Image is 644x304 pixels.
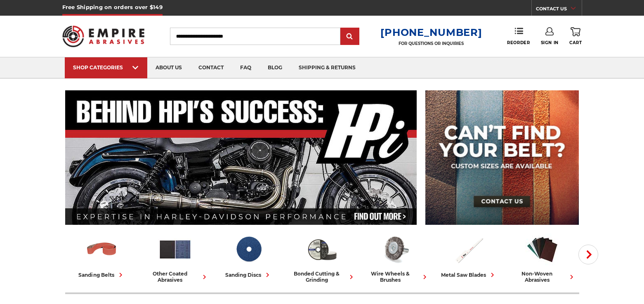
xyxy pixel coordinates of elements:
[190,57,232,78] a: contact
[425,90,579,225] img: promo banner for custom belts.
[290,57,364,78] a: shipping & returns
[452,232,486,266] img: Metal Saw Blades
[289,232,356,283] a: bonded cutting & grinding
[378,232,413,266] img: Wire Wheels & Brushes
[259,57,290,78] a: blog
[569,40,582,45] span: Cart
[380,41,482,46] p: FOR QUESTIONS OR INQUIRIES
[289,271,356,283] div: bonded cutting & grinding
[158,232,192,266] img: Other Coated Abrasives
[142,271,209,283] div: other coated abrasives
[73,64,139,71] div: SHOP CATEGORIES
[79,271,125,279] div: sanding belts
[215,232,282,279] a: sanding discs
[231,232,266,266] img: Sanding Discs
[342,28,358,45] input: Submit
[569,27,582,45] a: Cart
[509,232,576,283] a: non-woven abrasives
[225,271,272,279] div: sanding discs
[380,26,482,38] a: [PHONE_NUMBER]
[362,232,429,283] a: wire wheels & brushes
[147,57,190,78] a: about us
[62,20,145,52] img: Empire Abrasives
[441,271,497,279] div: metal saw blades
[68,232,135,279] a: sanding belts
[541,40,559,45] span: Sign In
[536,4,582,16] a: CONTACT US
[525,232,559,266] img: Non-woven Abrasives
[362,271,429,283] div: wire wheels & brushes
[85,232,119,266] img: Sanding Belts
[305,232,339,266] img: Bonded Cutting & Grinding
[509,271,576,283] div: non-woven abrasives
[142,232,209,283] a: other coated abrasives
[507,40,530,45] span: Reorder
[578,245,598,264] button: Next
[232,57,259,78] a: faq
[436,232,502,279] a: metal saw blades
[65,90,417,225] img: Banner for an interview featuring Horsepower Inc who makes Harley performance upgrades featured o...
[507,27,530,45] a: Reorder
